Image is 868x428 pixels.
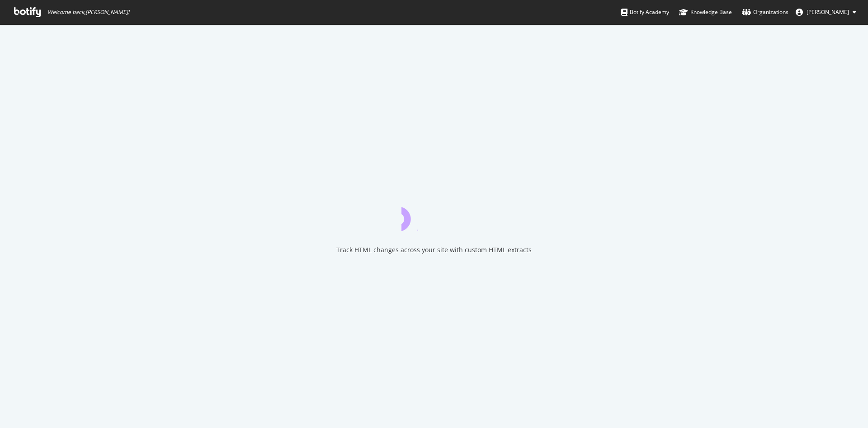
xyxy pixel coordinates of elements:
[788,5,863,19] button: [PERSON_NAME]
[336,245,532,254] div: Track HTML changes across your site with custom HTML extracts
[621,8,669,17] div: Botify Academy
[679,8,732,17] div: Knowledge Base
[401,198,467,231] div: animation
[742,8,788,17] div: Organizations
[807,8,849,16] span: Victor Pan
[47,9,129,16] span: Welcome back, [PERSON_NAME] !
